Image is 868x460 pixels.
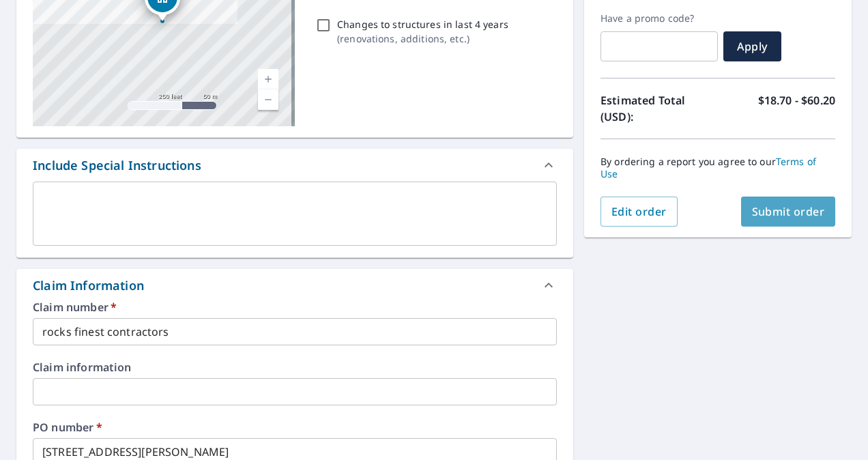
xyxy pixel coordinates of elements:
p: Estimated Total (USD): [601,92,718,125]
a: Terms of Use [601,155,816,180]
p: By ordering a report you agree to our [601,156,835,180]
a: Current Level 17, Zoom Out [258,89,278,110]
p: Changes to structures in last 4 years [337,17,508,31]
p: $18.70 - $60.20 [758,92,835,125]
span: Edit order [611,204,667,219]
label: Have a promo code? [601,12,718,25]
span: Apply [734,39,770,54]
div: Include Special Instructions [16,149,573,182]
label: Claim number [33,302,557,313]
button: Submit order [741,197,836,227]
div: Claim Information [16,269,573,302]
button: Edit order [601,197,678,227]
p: ( renovations, additions, etc. ) [337,31,508,46]
label: Claim information [33,362,557,373]
a: Current Level 17, Zoom In [258,69,278,89]
div: Include Special Instructions [33,156,201,175]
span: Submit order [752,204,825,219]
button: Apply [723,31,781,61]
label: PO number [33,422,557,433]
div: Claim Information [33,276,144,295]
